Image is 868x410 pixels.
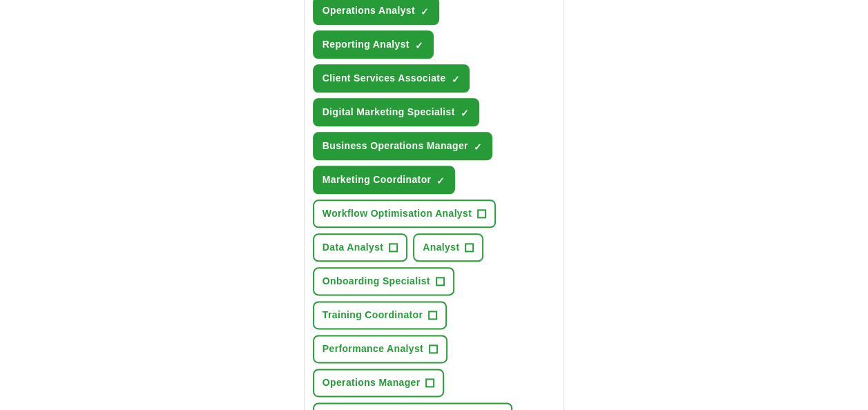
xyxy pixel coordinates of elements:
[415,40,423,51] span: ✓
[322,206,472,221] span: Workflow Optimisation Analyst
[421,6,429,17] span: ✓
[313,335,447,363] button: Performance Analyst
[322,308,423,322] span: Training Coordinator
[313,369,445,397] button: Operations Manager
[322,173,431,187] span: Marketing Coordinator
[313,98,479,126] button: Digital Marketing Specialist✓
[461,108,469,119] span: ✓
[322,375,421,390] span: Operations Manager
[322,37,409,52] span: Reporting Analyst
[313,267,454,295] button: Onboarding Specialist
[313,30,434,59] button: Reporting Analyst✓
[313,166,455,194] button: Marketing Coordinator✓
[423,240,459,255] span: Analyst
[313,132,492,160] button: Business Operations Manager✓
[313,233,408,262] button: Data Analyst
[451,74,459,85] span: ✓
[322,240,384,255] span: Data Analyst
[322,105,455,119] span: Digital Marketing Specialist
[322,342,423,356] span: Performance Analyst
[413,233,483,262] button: Analyst
[313,301,447,329] button: Training Coordinator
[322,71,446,86] span: Client Services Associate
[313,64,470,92] button: Client Services Associate✓
[436,175,445,186] span: ✓
[322,139,468,153] span: Business Operations Manager
[313,199,496,228] button: Workflow Optimisation Analyst
[322,3,415,18] span: Operations Analyst
[322,274,430,289] span: Onboarding Specialist
[474,141,482,153] span: ✓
